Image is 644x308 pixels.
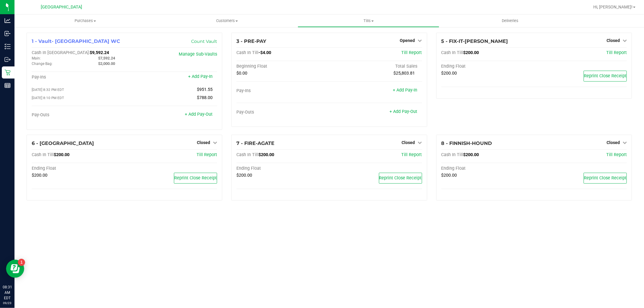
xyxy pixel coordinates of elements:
span: Change Bag: [32,62,53,66]
span: Deliveries [494,18,527,24]
a: + Add Pay-In [393,88,418,93]
a: Till Report [402,50,422,55]
inline-svg: Inbound [5,30,11,37]
span: Reprint Close Receipt [379,175,422,181]
inline-svg: Inventory [5,43,11,50]
span: Cash In Till [32,152,54,157]
div: Pay-Ins [236,88,329,94]
span: $200.00 [463,50,479,55]
span: Tills [298,18,439,24]
a: Count Vault [191,39,217,44]
inline-svg: Analytics [5,18,11,24]
span: Customers [156,18,297,24]
span: Closed [402,140,415,145]
a: Deliveries [439,14,581,27]
a: Purchases [14,14,156,27]
div: Ending Float [441,166,534,171]
iframe: Resource center unread badge [18,259,25,266]
span: [DATE] 8:10 PM EDT [32,96,64,100]
span: [DATE] 8:32 PM EDT [32,88,64,92]
span: Opened [400,38,415,43]
div: Total Sales [329,64,422,69]
div: Pay-Outs [32,112,124,118]
span: $0.00 [236,71,247,76]
inline-svg: Reports [5,82,11,88]
span: $200.00 [441,173,457,178]
span: Closed [607,140,620,145]
div: Beginning Float [236,64,329,69]
span: 6 - [GEOGRAPHIC_DATA] [32,140,94,146]
a: Tills [298,14,439,27]
inline-svg: Outbound [5,56,11,63]
span: 8 - FINNISH-HOUND [441,140,492,146]
div: Pay-Ins [32,75,124,80]
span: $200.00 [236,173,252,178]
span: $200.00 [54,152,69,157]
span: $200.00 [32,173,47,178]
button: Reprint Close Receipt [379,173,422,184]
span: $2,000.00 [98,61,115,66]
span: Hi, [PERSON_NAME]! [593,5,633,9]
span: 1 - Vault- [GEOGRAPHIC_DATA] WC [32,38,120,44]
p: 09/23 [3,301,12,305]
span: $200.00 [463,152,479,157]
iframe: Resource center [6,260,24,278]
span: Purchases [14,18,156,24]
div: Ending Float [441,64,534,69]
button: Reprint Close Receipt [174,173,217,184]
span: $25,803.81 [394,71,415,76]
span: Cash In [GEOGRAPHIC_DATA]: [32,50,90,55]
span: 5 - FIX-IT-[PERSON_NAME] [441,38,508,44]
span: Cash In Till [441,152,463,157]
span: Closed [607,38,620,43]
span: Cash In Till [441,50,463,55]
p: 08:31 AM EDT [3,284,12,301]
span: $7,592.24 [98,56,115,60]
div: Ending Float [32,166,124,171]
button: Reprint Close Receipt [584,173,627,184]
a: Manage Sub-Vaults [179,52,217,57]
span: Cash In Till [236,152,258,157]
inline-svg: Retail [5,69,11,75]
a: Till Report [402,152,422,157]
a: + Add Pay-Out [185,112,213,117]
span: $951.55 [197,87,213,92]
a: Till Report [606,50,627,55]
span: Cash In Till [236,50,258,55]
span: 7 - FIRE-AGATE [236,140,274,146]
div: Pay-Outs [236,110,329,115]
a: Till Report [197,152,217,157]
span: $200.00 [441,71,457,76]
span: $200.00 [258,152,274,157]
span: [GEOGRAPHIC_DATA] [41,5,82,10]
a: + Add Pay-Out [390,109,418,114]
span: Reprint Close Receipt [174,175,217,181]
a: + Add Pay-In [188,74,213,79]
span: Closed [197,140,210,145]
div: Ending Float [236,166,329,171]
span: Reprint Close Receipt [584,73,626,79]
span: -$4.00 [258,50,271,55]
a: Customers [156,14,298,27]
a: Till Report [606,152,627,157]
span: 3 - PRE-PAY [236,38,266,44]
button: Reprint Close Receipt [584,71,627,82]
span: $788.00 [197,95,213,100]
span: Main: [32,56,41,60]
span: Reprint Close Receipt [584,175,626,181]
span: $9,592.24 [90,50,109,55]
